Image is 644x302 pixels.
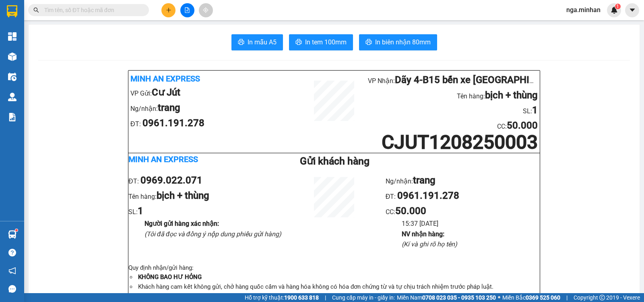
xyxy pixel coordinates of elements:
[130,100,300,116] li: Ng/nhận:
[397,190,459,201] b: 0961.191.278
[245,293,319,302] span: Hỗ trợ kỹ thuật:
[325,293,326,302] span: |
[136,292,540,302] li: Hàng gửi quá 07 ngày không đến nhận thì công ty không chịu trách nhiệm khi thất lạc.
[15,229,18,231] sup: 1
[560,5,607,15] span: nga.minhan
[397,293,496,302] span: Miền Nam
[128,204,283,219] li: SL:
[368,103,538,118] li: SL:
[238,39,244,46] span: printer
[284,294,319,301] strong: 1900 633 818
[166,7,171,13] span: plus
[629,6,636,14] span: caret-down
[413,175,436,186] b: trang
[144,220,219,227] b: Người gửi hàng xác nhận :
[8,230,17,239] img: warehouse-icon
[611,6,618,14] img: icon-new-feature
[599,295,605,300] span: copyright
[368,88,538,103] li: Tên hàng:
[295,39,302,46] span: printer
[136,282,540,292] li: Khách hàng cam kết không gửi, chở hàng quốc cấm và hàng hóa không có hóa đơn chứng từ và tự chịu ...
[248,37,277,47] span: In mẫu A5
[386,173,540,188] li: Ng/nhận:
[128,173,283,188] li: ĐT:
[332,293,395,302] span: Cung cấp máy in - giấy in:
[368,73,538,88] li: VP Nhận:
[368,133,538,151] h1: CJUT1208250003
[33,7,39,13] span: search
[289,34,353,50] button: printerIn tem 100mm
[305,37,347,47] span: In tem 100mm
[8,52,17,61] img: warehouse-icon
[300,155,369,167] b: Gửi khách hàng
[402,240,457,248] i: (Kí và ghi rõ họ tên)
[375,37,431,47] span: In biên nhận 80mm
[138,205,143,217] b: 1
[498,296,500,299] span: ⚪️
[157,190,209,201] b: bịch + thùng
[184,7,190,13] span: file-add
[8,93,17,101] img: warehouse-icon
[485,90,538,101] b: bịch + thùng
[422,294,496,301] strong: 0708 023 035 - 0935 103 250
[394,208,426,216] span: :
[161,3,175,17] button: plus
[180,3,194,17] button: file-add
[625,3,639,17] button: caret-down
[130,85,300,100] li: VP Gửi:
[199,3,213,17] button: aim
[130,116,300,131] li: ĐT:
[395,205,426,217] b: 50.000
[8,249,16,256] span: question-circle
[505,123,538,130] span: :
[8,285,16,293] span: message
[532,104,538,116] b: 1
[8,32,17,41] img: dashboard-icon
[152,87,180,98] b: Cư Jút
[8,267,16,275] span: notification
[128,188,283,204] li: Tên hàng:
[526,294,560,301] strong: 0369 525 060
[402,230,444,238] b: NV nhận hàng :
[368,118,538,133] li: CC
[158,102,180,113] b: trang
[566,293,568,302] span: |
[359,34,437,50] button: printerIn biên nhận 80mm
[138,273,202,281] strong: KHÔNG BAO HƯ HỎNG
[365,39,372,46] span: printer
[130,74,200,83] b: Minh An Express
[507,120,538,131] b: 50.000
[395,74,568,85] b: Dãy 4-B15 bến xe [GEOGRAPHIC_DATA]
[8,73,17,81] img: warehouse-icon
[128,154,198,164] b: Minh An Express
[616,4,619,9] span: 1
[386,188,540,204] li: ĐT:
[203,7,208,13] span: aim
[231,34,283,50] button: printerIn mẫu A5
[615,4,621,9] sup: 1
[8,113,17,121] img: solution-icon
[142,117,204,129] b: 0961.191.278
[386,173,540,249] ul: CC
[144,230,281,238] i: (Tôi đã đọc và đồng ý nộp dung phiếu gửi hàng)
[44,6,139,15] input: Tìm tên, số ĐT hoặc mã đơn
[140,175,202,186] b: 0969.022.071
[502,293,560,302] span: Miền Bắc
[7,5,17,17] img: logo-vxr
[402,219,540,229] li: 15:37 [DATE]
